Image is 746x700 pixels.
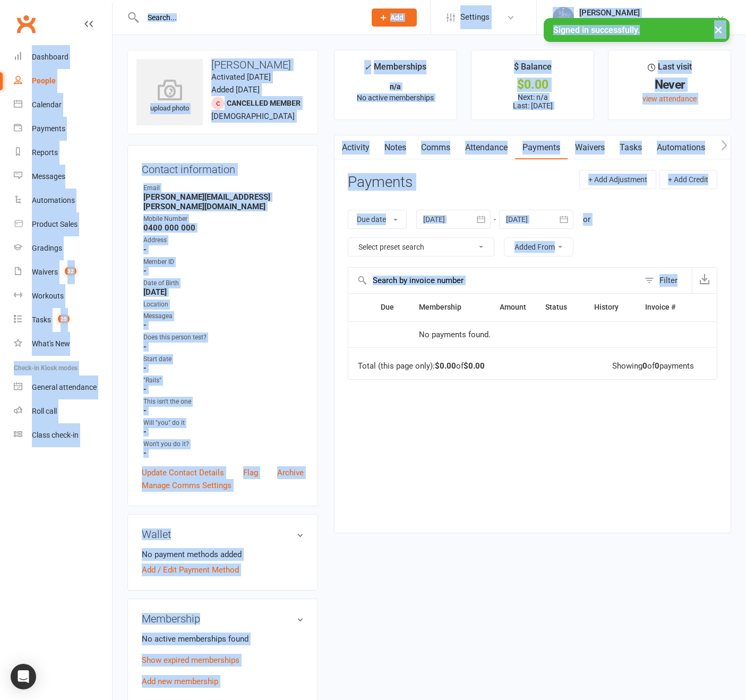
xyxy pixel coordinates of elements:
[377,135,414,160] a: Notes
[32,148,58,157] div: Reports
[435,361,456,371] strong: $0.00
[482,294,536,321] th: Amount
[618,79,721,90] div: Never
[140,10,358,25] input: Search...
[211,72,271,82] time: Activated [DATE]
[143,418,304,428] div: Will "you" do it
[642,361,647,371] strong: 0
[579,170,656,189] button: + Add Adjustment
[358,362,485,371] div: Total (this page only): of
[32,383,97,391] div: General attendance
[13,11,39,37] a: Clubworx
[142,613,304,625] h3: Membership
[14,423,112,447] a: Class kiosk mode
[515,135,568,160] a: Payments
[568,135,612,160] a: Waivers
[58,314,70,323] span: 25
[32,172,65,181] div: Messages
[14,236,112,260] a: Gradings
[32,431,79,439] div: Class check-in
[143,183,304,193] div: Email
[409,294,482,321] th: Membership
[514,60,552,79] div: $ Balance
[11,664,36,689] div: Open Intercom Messenger
[583,213,590,226] div: or
[553,25,640,35] span: Signed in successfully.
[143,320,304,330] strong: -
[65,267,76,276] span: 32
[143,214,304,224] div: Mobile Number
[143,245,304,254] strong: -
[32,100,62,109] div: Calendar
[14,93,112,117] a: Calendar
[649,135,713,160] a: Automations
[659,274,678,287] div: Filter
[32,244,62,252] div: Gradings
[14,308,112,332] a: Tasks 25
[639,268,692,293] button: Filter
[464,361,485,371] strong: $0.00
[32,339,70,348] div: What's New
[143,385,304,394] strong: -
[142,159,304,175] h3: Contact information
[143,235,304,245] div: Address
[143,300,304,310] div: Location
[211,112,295,121] span: [DEMOGRAPHIC_DATA]
[536,294,584,321] th: Status
[32,53,68,61] div: Dashboard
[143,439,304,449] div: Won't you do it?
[414,135,458,160] a: Comms
[612,135,649,160] a: Tasks
[32,76,56,85] div: People
[348,174,413,191] h3: Payments
[371,294,409,321] th: Due
[32,292,64,300] div: Workouts
[458,135,515,160] a: Attendance
[143,278,304,288] div: Date of Birth
[14,375,112,399] a: General attendance kiosk mode
[143,363,304,373] strong: -
[143,287,304,297] strong: [DATE]
[364,62,371,72] i: ✓
[642,95,697,103] a: view attendance
[709,18,728,41] button: ×
[143,342,304,352] strong: -
[357,93,434,102] span: No active memberships
[143,266,304,276] strong: -
[32,124,65,133] div: Payments
[143,427,304,437] strong: -
[553,7,574,28] img: thumb_image1741046124.png
[32,315,51,324] div: Tasks
[14,117,112,141] a: Payments
[14,165,112,189] a: Messages
[481,79,584,90] div: $0.00
[390,13,404,22] span: Add
[14,332,112,356] a: What's New
[142,633,304,645] p: No active memberships found
[136,79,203,114] div: upload photo
[143,406,304,415] strong: -
[409,321,536,348] td: No payments found.
[14,399,112,423] a: Roll call
[659,170,717,189] button: + Add Credit
[636,294,694,321] th: Invoice #
[143,192,304,211] strong: [PERSON_NAME][EMAIL_ADDRESS][PERSON_NAME][DOMAIN_NAME]
[142,655,239,665] a: Show expired memberships
[136,59,309,71] h3: [PERSON_NAME]
[143,257,304,267] div: Member ID
[227,99,301,107] span: Cancelled member
[372,8,417,27] button: Add
[348,268,639,293] input: Search by invoice number
[32,220,78,228] div: Product Sales
[142,528,304,540] h3: Wallet
[32,268,58,276] div: Waivers
[142,548,304,561] li: No payment methods added
[143,397,304,407] div: This isn't the one
[14,284,112,308] a: Workouts
[143,311,304,321] div: Messagea
[143,223,304,233] strong: 0400 000 000
[32,407,57,415] div: Roll call
[612,362,694,371] div: Showing of payments
[460,5,490,29] span: Settings
[277,466,304,479] a: Archive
